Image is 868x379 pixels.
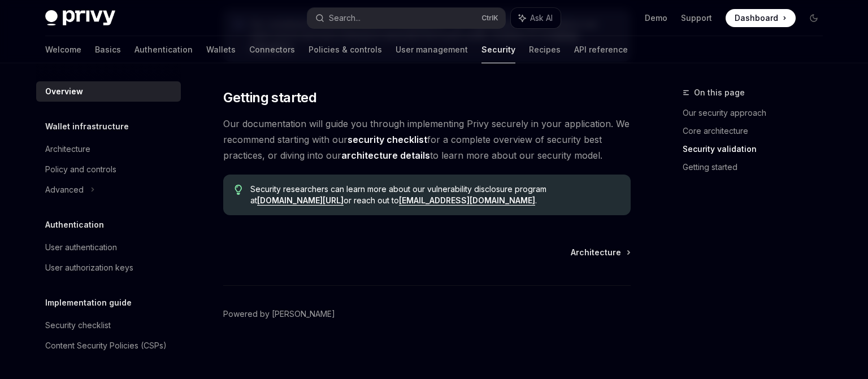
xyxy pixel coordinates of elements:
[735,12,778,24] span: Dashboard
[45,10,115,26] img: dark logo
[726,9,796,27] a: Dashboard
[683,104,832,122] a: Our security approach
[36,81,181,102] a: Overview
[645,12,667,24] a: Demo
[36,139,181,159] a: Architecture
[805,9,823,27] button: Toggle dark mode
[681,12,712,24] a: Support
[481,14,498,23] span: Ctrl K
[36,336,181,356] a: Content Security Policies (CSPs)
[206,36,236,63] a: Wallets
[45,183,84,197] div: Advanced
[396,36,468,63] a: User management
[235,185,242,195] svg: Tip
[481,36,515,63] a: Security
[571,247,621,259] span: Architecture
[529,36,561,63] a: Recipes
[571,247,630,259] a: Architecture
[683,158,832,176] a: Getting started
[45,120,129,133] h5: Wallet infrastructure
[223,89,316,107] span: Getting started
[95,36,121,63] a: Basics
[329,11,361,25] div: Search...
[530,12,553,24] span: Ask AI
[45,36,81,63] a: Welcome
[683,122,832,140] a: Core architecture
[694,86,745,99] span: On this page
[683,140,832,158] a: Security validation
[399,196,535,206] a: [EMAIL_ADDRESS][DOMAIN_NAME]
[36,315,181,336] a: Security checklist
[309,36,382,63] a: Policies & controls
[574,36,628,63] a: API reference
[223,309,335,320] a: Powered by [PERSON_NAME]
[45,319,111,332] div: Security checklist
[341,150,430,162] a: architecture details
[45,85,83,98] div: Overview
[257,196,344,206] a: [DOMAIN_NAME][URL]
[36,159,181,180] a: Policy and controls
[223,116,631,164] span: Our documentation will guide you through implementing Privy securely in your application. We reco...
[134,36,193,63] a: Authentication
[45,339,167,352] div: Content Security Policies (CSPs)
[250,184,619,207] span: Security researchers can learn more about our vulnerability disclosure program at or reach out to .
[36,258,181,278] a: User authorization keys
[307,8,505,28] button: Search...CtrlK
[511,8,561,28] button: Ask AI
[249,36,295,63] a: Connectors
[45,261,133,275] div: User authorization keys
[45,163,116,176] div: Policy and controls
[45,218,104,232] h5: Authentication
[348,134,427,146] a: security checklist
[45,142,90,156] div: Architecture
[45,241,117,254] div: User authentication
[36,237,181,258] a: User authentication
[45,296,132,310] h5: Implementation guide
